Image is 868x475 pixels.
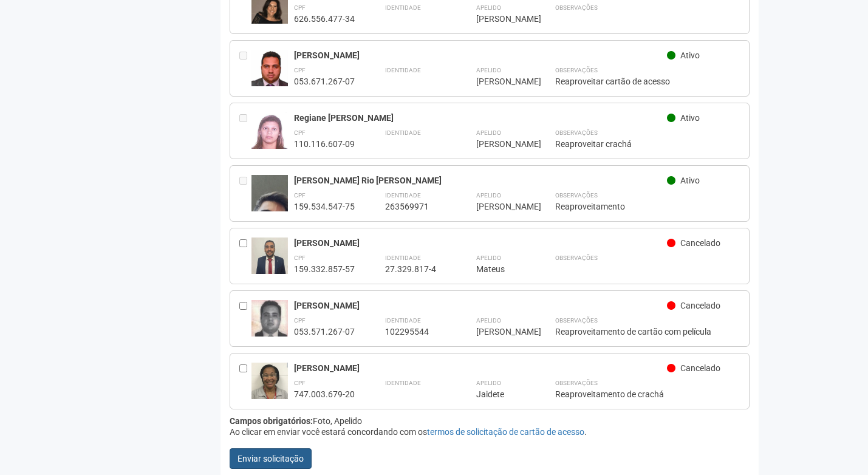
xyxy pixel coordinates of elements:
strong: CPF [294,380,306,386]
strong: Identidade [385,129,421,136]
div: Jaidete [476,389,525,400]
span: Ativo [680,50,700,60]
div: 747.003.679-20 [294,389,355,400]
span: Ativo [680,113,700,123]
div: [PERSON_NAME] [476,13,525,24]
button: Enviar solicitação [230,448,312,469]
div: Reaproveitamento de cartão com película [555,326,740,337]
div: [PERSON_NAME] Rio [PERSON_NAME] [294,175,668,186]
div: Entre em contato com a Aministração para solicitar o cancelamento ou 2a via [239,50,251,87]
div: 053.671.267-07 [294,76,355,87]
div: 102295544 [385,326,446,337]
div: 27.329.817-4 [385,264,446,275]
div: Entre em contato com a Aministração para solicitar o cancelamento ou 2a via [239,175,251,212]
div: Entre em contato com a Aministração para solicitar o cancelamento ou 2a via [239,112,251,149]
strong: Identidade [385,67,421,73]
strong: Observações [555,317,598,324]
strong: CPF [294,129,306,136]
span: Cancelado [680,301,720,310]
strong: Identidade [385,380,421,386]
strong: Observações [555,67,598,73]
strong: Observações [555,192,598,199]
div: Reaproveitamento [555,201,740,212]
div: [PERSON_NAME] [294,50,668,61]
div: Ao clicar em enviar você estará concordando com os . [230,426,750,437]
strong: Apelido [476,192,501,199]
img: user.jpg [251,300,288,343]
strong: Identidade [385,192,421,199]
div: Reaproveitar cartão de acesso [555,76,740,87]
strong: Identidade [385,4,421,11]
div: [PERSON_NAME] [294,300,668,311]
strong: CPF [294,317,306,324]
strong: Apelido [476,317,501,324]
img: user.jpg [251,112,288,159]
div: Foto, Apelido [230,415,750,426]
div: [PERSON_NAME] [476,326,525,337]
strong: Observações [555,129,598,136]
div: [PERSON_NAME] [294,237,668,248]
div: Mateus [476,264,525,275]
div: 159.332.857-57 [294,264,355,275]
div: 159.534.547-75 [294,201,355,212]
strong: Observações [555,380,598,386]
strong: CPF [294,192,306,199]
img: user.jpg [251,237,288,274]
div: Reaproveitamento de crachá [555,389,740,400]
img: user.jpg [251,175,288,250]
div: [PERSON_NAME] [476,76,525,87]
strong: Apelido [476,380,501,386]
img: user.jpg [251,50,288,94]
strong: Identidade [385,317,421,324]
div: [PERSON_NAME] [476,138,525,149]
strong: CPF [294,4,306,11]
strong: Observações [555,4,598,11]
span: Cancelado [680,238,720,248]
strong: Apelido [476,255,501,261]
a: termos de solicitação de cartão de acesso [427,427,584,437]
img: user.jpg [251,363,288,399]
strong: Apelido [476,67,501,73]
span: Ativo [680,176,700,185]
div: 053.571.267-07 [294,326,355,337]
strong: Identidade [385,255,421,261]
strong: Apelido [476,129,501,136]
div: Regiane [PERSON_NAME] [294,112,668,123]
span: Cancelado [680,363,720,373]
div: 626.556.477-34 [294,13,355,24]
strong: Observações [555,255,598,261]
div: [PERSON_NAME] [294,363,668,374]
strong: CPF [294,255,306,261]
div: 110.116.607-09 [294,138,355,149]
div: 263569971 [385,201,446,212]
strong: CPF [294,67,306,73]
div: [PERSON_NAME] [476,201,525,212]
strong: Campos obrigatórios: [230,416,313,426]
strong: Apelido [476,4,501,11]
div: Reaproveitar crachá [555,138,740,149]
